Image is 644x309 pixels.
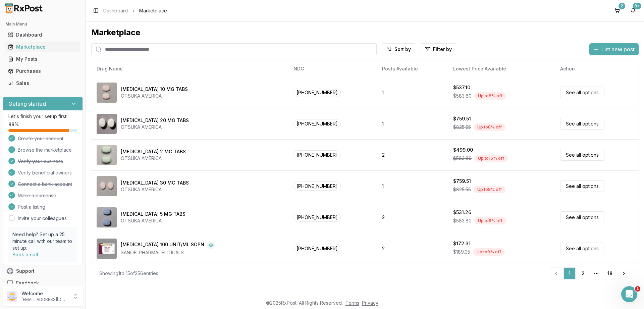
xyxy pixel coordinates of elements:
div: [MEDICAL_DATA] 5 MG TABS [121,211,185,217]
div: [MEDICAL_DATA] 20 MG TABS [121,117,189,124]
div: Up to 9 % off [473,248,505,256]
h2: Main Menu [5,21,80,27]
span: [PHONE_NUMBER] [293,182,341,191]
a: Sales [5,77,80,89]
span: Verify your business [18,158,63,165]
span: Post a listing [18,204,45,210]
span: Verify beneficial owners [18,169,72,176]
img: Abilify 20 MG TABS [97,114,117,134]
span: $825.55 [453,186,471,193]
a: Terms [345,300,359,306]
div: [MEDICAL_DATA] 10 MG TABS [121,86,188,93]
p: [EMAIL_ADDRESS][DOMAIN_NAME] [21,297,68,302]
a: Privacy [362,300,378,306]
a: See all options [560,211,604,223]
div: Sales [8,80,77,87]
td: 1 [377,77,448,108]
span: Sort by [394,46,411,53]
img: Abilify 2 MG TABS [97,145,117,165]
td: 2 [377,233,448,264]
div: Dashboard [8,32,77,38]
span: $583.80 [453,155,472,162]
div: $499.00 [453,147,473,153]
div: 2 [619,3,625,9]
a: 18 [604,267,616,279]
span: $825.55 [453,124,471,131]
span: Filter by [433,46,452,53]
div: $537.10 [453,84,470,91]
div: [MEDICAL_DATA] 100 UNIT/ML SOPN [121,241,204,249]
div: Marketplace [8,44,77,50]
button: Sales [3,78,83,89]
span: Make a purchase [18,192,56,199]
a: 2 [612,5,623,16]
span: [PHONE_NUMBER] [293,244,341,253]
img: Abilify 10 MG TABS [97,83,117,103]
button: Dashboard [3,30,83,40]
div: SANOFI PHARMACEUTICALS [121,249,215,256]
div: Up to 8 % off [474,123,505,131]
a: See all options [560,149,604,161]
a: Book a call [12,252,38,257]
th: Posts Available [377,61,448,77]
img: RxPost Logo [3,3,46,13]
div: $759.51 [453,115,471,122]
p: Need help? Set up a 25 minute call with our team to set up. [12,231,73,251]
div: OTSUKA AMERICA [121,186,189,193]
nav: breadcrumb [103,7,167,14]
span: $189.35 [453,249,470,255]
span: 1 [635,286,640,292]
div: [MEDICAL_DATA] 30 MG TABS [121,179,189,186]
a: Dashboard [5,29,80,41]
a: My Posts [5,53,80,65]
img: Admelog SoloStar 100 UNIT/ML SOPN [97,239,117,259]
span: 88 % [8,121,19,128]
td: 2 [377,139,448,170]
div: $172.31 [453,240,471,247]
th: Drug Name [91,61,288,77]
td: 2 [377,202,448,233]
iframe: Intercom live chat [621,286,637,302]
a: See all options [560,243,604,254]
span: Feedback [16,280,39,287]
div: 9+ [633,3,641,9]
div: $531.26 [453,209,471,216]
a: Go to next page [617,267,631,279]
button: Feedback [3,277,83,289]
a: Dashboard [103,7,128,14]
a: 1 [563,267,576,279]
span: Create your account [18,135,63,142]
span: Browse the marketplace [18,147,72,153]
p: Let's finish your setup first! [8,113,77,120]
div: My Posts [8,56,77,62]
div: Up to 9 % off [474,217,506,224]
button: Filter by [421,43,456,55]
th: NDC [288,61,377,77]
h3: Getting started [8,100,46,108]
button: Support [3,265,83,277]
div: OTSUKA AMERICA [121,217,185,224]
a: See all options [560,87,604,98]
a: See all options [560,180,604,192]
button: Marketplace [3,42,83,52]
div: Showing 1 to 15 of 256 entries [99,270,158,277]
img: Abilify 5 MG TABS [97,207,117,227]
div: $759.51 [453,178,471,185]
td: 1 [377,108,448,139]
div: OTSUKA AMERICA [121,155,186,162]
button: My Posts [3,54,83,64]
span: Marketplace [139,7,167,14]
span: $583.80 [453,217,472,224]
div: Marketplace [91,27,639,38]
td: 1 [377,170,448,202]
p: Welcome [21,290,68,297]
button: List new post [589,43,639,55]
div: OTSUKA AMERICA [121,124,189,131]
span: [PHONE_NUMBER] [293,88,341,97]
button: Purchases [3,66,83,76]
div: Purchases [8,68,77,74]
span: [PHONE_NUMBER] [293,213,341,222]
div: OTSUKA AMERICA [121,93,188,99]
div: Up to 15 % off [474,155,508,162]
button: Sort by [382,43,415,55]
